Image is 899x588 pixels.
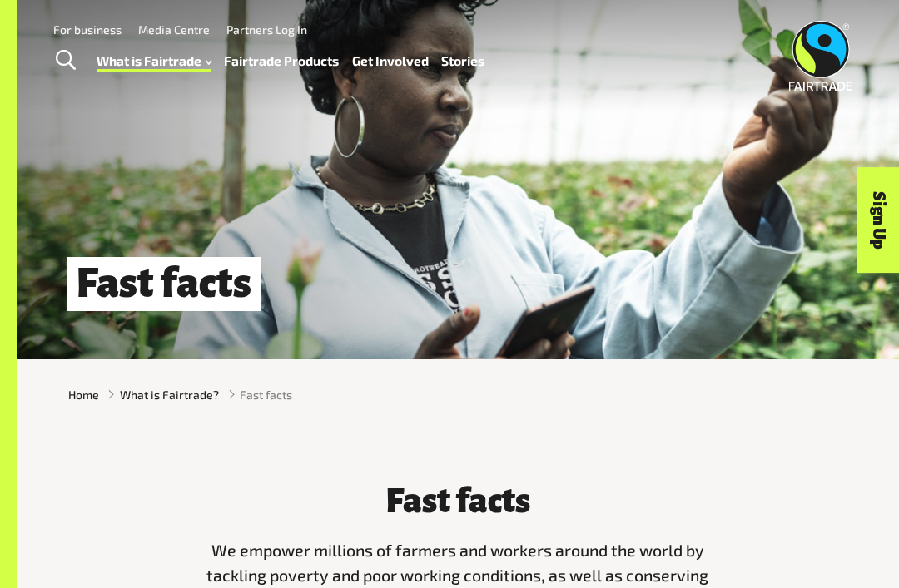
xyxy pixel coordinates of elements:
[97,49,211,72] a: What is Fairtrade
[68,386,99,403] a: Home
[240,386,292,403] span: Fast facts
[67,257,261,311] h1: Fast facts
[201,482,714,520] h3: Fast facts
[352,49,429,72] a: Get Involved
[53,22,122,37] a: For business
[120,386,219,403] a: What is Fairtrade?
[224,49,339,72] a: Fairtrade Products
[138,22,210,37] a: Media Centre
[45,40,86,82] a: Toggle Search
[441,49,484,72] a: Stories
[226,22,307,37] a: Partners Log In
[788,21,852,91] img: Fairtrade Australia New Zealand logo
